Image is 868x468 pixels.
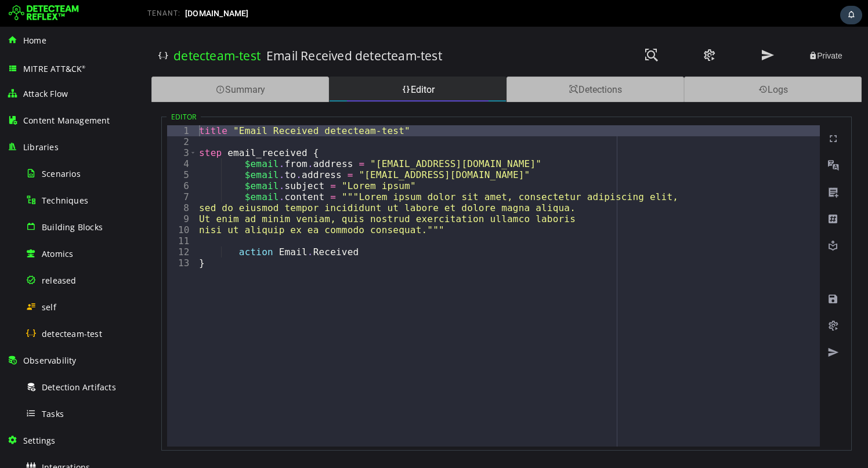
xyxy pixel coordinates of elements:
[22,143,52,154] div: 5
[42,195,88,206] span: Techniques
[22,132,52,143] div: 4
[6,50,184,75] div: Summary
[23,115,110,126] span: Content Management
[42,382,116,393] span: Detection Artifacts
[361,50,539,75] div: Detections
[42,328,102,339] span: detecteam-test
[664,24,697,34] span: Private
[23,355,77,366] span: Observability
[22,209,52,220] div: 11
[42,168,81,179] span: Scenarios
[652,22,710,37] button: Private
[184,50,361,75] div: Editor
[23,435,56,446] span: Settings
[22,220,52,231] div: 12
[22,231,52,242] div: 13
[28,21,115,37] h3: detecteam-test
[22,110,52,121] div: 2
[42,302,56,313] span: self
[22,198,52,209] div: 10
[23,142,59,153] span: Libraries
[22,165,52,176] div: 7
[840,6,862,24] div: Task Notifications
[42,275,77,286] span: released
[82,64,85,70] sup: ®
[23,35,46,46] span: Home
[23,88,68,99] span: Attack Flow
[185,9,249,18] span: [DOMAIN_NAME]
[22,154,52,165] div: 6
[23,63,86,74] span: MITRE ATT&CK
[121,21,297,37] h3: Email Received detecteam-test
[42,408,64,419] span: Tasks
[42,248,73,259] span: Atomics
[22,187,52,198] div: 9
[22,176,52,187] div: 8
[539,50,717,75] div: Logs
[21,85,56,95] legend: Editor
[42,222,103,233] span: Building Blocks
[22,99,52,110] div: 1
[9,4,79,23] img: Detecteam logo
[45,121,51,132] span: Toggle code folding, rows 3 through 13
[147,9,180,17] span: TENANT:
[22,121,52,132] div: 3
